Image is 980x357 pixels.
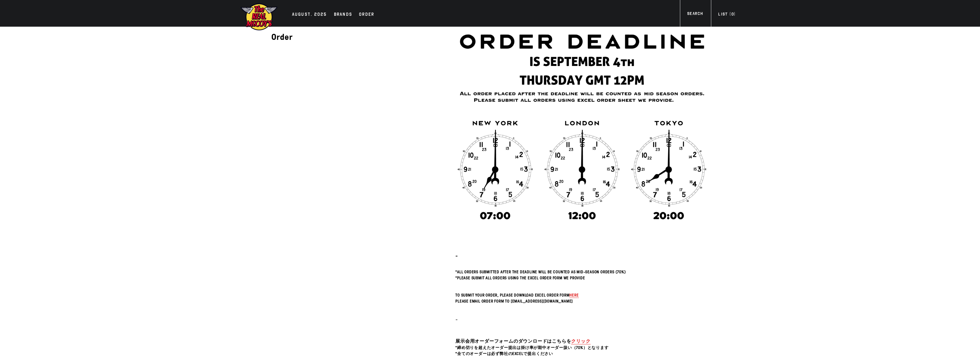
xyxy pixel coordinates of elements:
[455,345,608,350] span: *締め切りを超えたオーダー提出は掛け率が期中オーダー扱い（70%）となります
[455,252,458,259] strong: -
[334,11,352,19] div: Brands
[356,11,377,19] a: Order
[359,11,374,19] div: Order
[455,338,571,344] span: 展示会用オーダーフォームのダウンロードはこちらを
[569,292,579,298] a: here
[455,316,458,323] span: -
[571,338,590,344] a: クリック
[455,275,585,280] span: *Please submit all orders using the Excel Order Form we provide
[455,298,573,304] span: Please email Order Form to [EMAIL_ADDRESS][DOMAIN_NAME]
[680,11,710,18] a: Search
[718,11,735,19] div: List ( )
[711,11,743,19] a: List (0)
[289,11,330,19] a: AUGUST. 2025
[271,30,432,44] h1: Order
[240,3,278,31] img: mccoys-exhibition
[455,292,569,298] span: To submit your order, please download Excel Order Form
[731,12,734,17] span: 0
[687,11,703,18] div: Search
[292,11,327,19] div: AUGUST. 2025
[455,269,626,274] span: *All orders submitted after the deadline will be counted as Mid-Season Orders (70%)
[455,351,553,356] span: *全てのオーダーは必ず弊社のExcelで提出ください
